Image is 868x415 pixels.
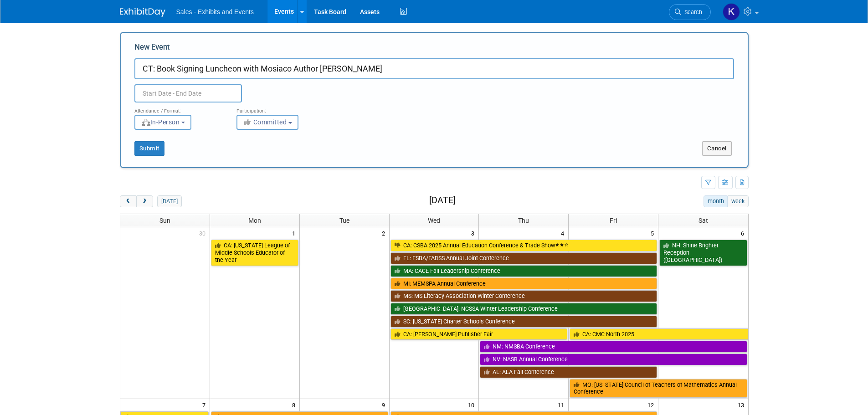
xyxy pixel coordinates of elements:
[134,58,734,79] input: Name of Trade Show / Conference
[390,316,657,328] a: SC: [US_STATE] Charter Schools Conference
[723,3,740,20] img: Kara Haven
[134,42,170,56] label: New Event
[480,341,747,353] a: NM: NMSBA Conference
[570,379,747,398] a: MO: [US_STATE] Council of Teachers of Mathematics Annual Conference
[650,227,658,239] span: 5
[390,303,657,315] a: [GEOGRAPHIC_DATA]: NCSSA Winter Leadership Conference
[470,227,478,239] span: 3
[291,227,299,239] span: 1
[480,366,657,378] a: AL: ALA Fall Conference
[429,195,456,205] h2: [DATE]
[681,9,702,15] span: Search
[390,328,568,340] a: CA: [PERSON_NAME] Publisher Fair
[390,265,657,277] a: MA: CACE Fall Leadership Conference
[740,227,748,239] span: 6
[120,8,165,17] img: ExhibitDay
[291,399,299,410] span: 8
[702,141,732,156] button: Cancel
[570,328,748,340] a: CA: CMC North 2025
[727,195,748,207] button: week
[381,399,389,410] span: 9
[699,217,708,224] span: Sat
[134,141,164,156] button: Submit
[669,4,711,20] a: Search
[557,399,568,410] span: 11
[390,252,657,264] a: FL: FSBA/FADSS Annual Joint Conference
[390,290,657,302] a: MS: MS Literacy Association Winter Conference
[390,278,657,290] a: MI: MEMSPA Annual Conference
[647,399,658,410] span: 12
[381,227,389,239] span: 2
[480,354,747,365] a: NV: NASB Annual Conference
[159,217,170,224] span: Sun
[201,399,210,410] span: 7
[134,102,223,114] div: Attendance / Format:
[134,84,242,102] input: Start Date - End Date
[560,227,568,239] span: 4
[737,399,748,410] span: 13
[236,102,325,114] div: Participation:
[211,240,298,266] a: CA: [US_STATE] League of Middle Schools Educator of the Year
[120,195,137,207] button: prev
[134,115,191,130] button: In-Person
[157,195,181,207] button: [DATE]
[141,118,180,126] span: In-Person
[518,217,529,224] span: Thu
[390,240,657,251] a: CA: CSBA 2025 Annual Education Conference & Trade Show
[198,227,210,239] span: 30
[610,217,617,224] span: Fri
[136,195,153,207] button: next
[339,217,349,224] span: Tue
[176,8,254,15] span: Sales - Exhibits and Events
[704,195,728,207] button: month
[659,240,747,266] a: NH: Shine Brighter Reception ([GEOGRAPHIC_DATA])
[467,399,478,410] span: 10
[236,115,298,130] button: Committed
[428,217,440,224] span: Wed
[248,217,261,224] span: Mon
[243,118,287,126] span: Committed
